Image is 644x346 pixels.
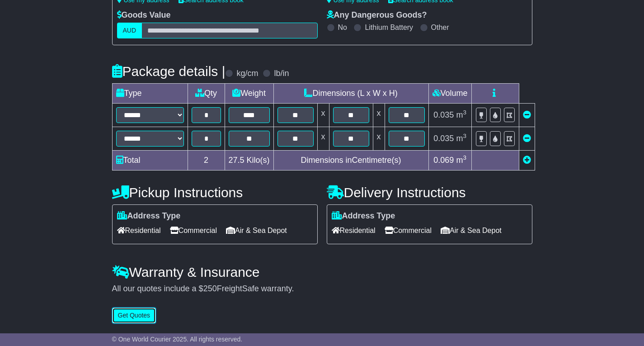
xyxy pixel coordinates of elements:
span: Commercial [170,223,217,237]
h4: Warranty & Insurance [112,265,532,280]
span: Air & Sea Depot [226,223,287,237]
img: tab_domain_overview_orange.svg [24,52,32,60]
label: lb/in [274,69,289,79]
label: kg/cm [236,69,258,79]
td: Volume [428,84,471,104]
sup: 3 [463,109,466,116]
span: m [456,134,466,143]
span: Residential [332,223,376,237]
sup: 3 [463,133,466,139]
td: 2 [188,151,225,171]
td: Total [112,151,188,171]
span: 0.035 [433,134,454,143]
div: Domain: [DOMAIN_NAME] [24,24,99,31]
img: website_grey.svg [14,24,22,31]
label: Any Dangerous Goods? [327,10,427,20]
div: Keywords by Traffic [100,53,152,59]
sup: 3 [463,154,466,161]
span: © One World Courier 2025. All rights reserved. [112,336,243,343]
td: x [317,104,329,127]
label: Lithium Battery [365,23,413,32]
div: v 4.0.25 [25,14,44,22]
span: m [456,110,466,119]
label: Address Type [117,211,181,221]
h4: Delivery Instructions [327,185,532,200]
td: x [373,104,385,127]
span: 250 [203,284,217,293]
span: Air & Sea Depot [441,223,502,237]
td: x [317,127,329,151]
span: Residential [117,223,161,237]
label: Address Type [332,211,395,221]
span: Commercial [385,223,432,237]
a: Remove this item [523,134,531,143]
span: 0.069 [433,156,454,165]
td: Qty [188,84,225,104]
td: Kilo(s) [225,151,273,171]
a: Add new item [523,156,531,165]
label: Other [431,23,449,32]
label: Goods Value [117,10,171,20]
td: Weight [225,84,273,104]
h4: Package details | [112,64,226,79]
label: AUD [117,23,142,38]
td: Type [112,84,188,104]
label: No [338,23,347,32]
div: All our quotes include a $ FreightSafe warranty. [112,284,532,294]
div: Domain Overview [34,53,81,59]
td: Dimensions in Centimetre(s) [273,151,428,171]
button: Get Quotes [112,308,156,323]
td: x [373,127,385,151]
td: Dimensions (L x W x H) [273,84,428,104]
a: Remove this item [523,110,531,119]
span: 27.5 [229,156,244,165]
img: tab_keywords_by_traffic_grey.svg [90,52,97,60]
h4: Pickup Instructions [112,185,318,200]
img: logo_orange.svg [14,14,22,22]
span: m [456,156,466,165]
span: 0.035 [433,110,454,119]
